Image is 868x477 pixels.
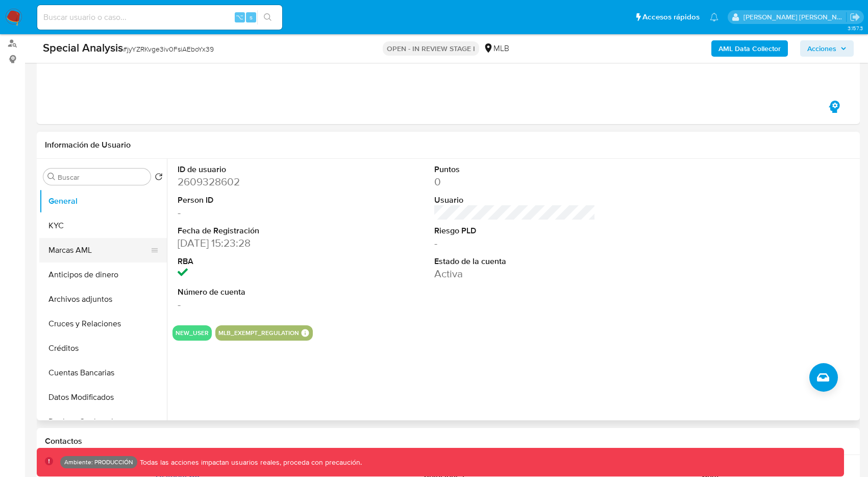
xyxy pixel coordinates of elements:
dd: - [178,297,339,312]
h1: Contactos [45,436,852,446]
dd: [DATE] 15:23:28 [178,236,339,250]
button: Marcas AML [39,238,159,263]
button: Cruces y Relaciones [39,312,167,336]
button: Buscar [47,173,56,181]
button: Devices Geolocation [39,410,167,434]
dt: ID de usuario [178,164,339,175]
dt: RBA [178,256,339,267]
dd: Activa [434,267,596,281]
button: Volver al orden por defecto [155,173,163,184]
button: General [39,189,167,213]
span: ⌥ [236,12,243,22]
h1: Información de Usuario [45,140,131,150]
a: Notificaciones [710,13,718,21]
button: Archivos adjuntos [39,287,167,312]
p: mauro.ibarra@mercadolibre.com [743,12,847,22]
dt: Fecha de Registración [178,225,339,236]
dt: Estado de la cuenta [434,256,596,267]
dd: 2609328602 [178,175,339,189]
dt: Person ID [178,195,339,206]
dt: Puntos [434,164,596,175]
button: Anticipos de dinero [39,263,167,287]
p: OPEN - IN REVIEW STAGE I [383,41,479,56]
p: Todas las acciones impactan usuarios reales, proceda con precaución. [137,458,362,467]
dt: Riesgo PLD [434,225,596,236]
button: Acciones [800,40,854,57]
button: AML Data Collector [711,40,788,57]
button: KYC [39,213,167,238]
span: s [250,12,253,22]
span: # jyYZRKvge3iv0FsiAEboYx39 [123,44,214,54]
a: Salir [850,12,860,22]
span: Acciones [807,40,836,57]
dd: - [434,236,596,250]
dd: 0 [434,175,596,189]
b: Special Analysis [43,39,123,56]
div: MLB [483,43,509,54]
button: Cuentas Bancarias [39,361,167,385]
dd: - [178,205,339,220]
input: Buscar usuario o caso... [37,11,282,24]
dt: Número de cuenta [178,287,339,298]
input: Buscar [58,173,146,182]
dt: Usuario [434,195,596,206]
p: Ambiente: PRODUCCIÓN [64,460,133,464]
button: Créditos [39,336,167,361]
button: Datos Modificados [39,385,167,410]
span: 3.157.3 [848,24,863,32]
b: AML Data Collector [718,40,781,57]
span: Accesos rápidos [642,12,700,22]
button: search-icon [257,10,278,25]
